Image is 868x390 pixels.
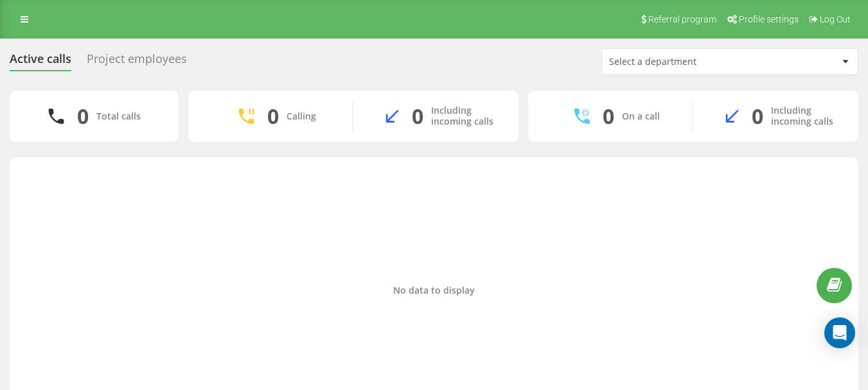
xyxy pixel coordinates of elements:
span: Profile settings [739,14,799,24]
div: Including incoming calls [771,105,839,127]
div: Open Intercom Messenger [824,317,855,348]
div: No data to display [20,285,848,296]
div: Project employees [87,52,187,72]
div: Calling [287,111,316,122]
div: Active calls [10,52,71,72]
div: 0 [267,104,279,129]
div: 0 [412,104,423,129]
div: 0 [752,104,763,129]
div: 0 [603,104,614,129]
div: 0 [77,104,89,129]
div: Total calls [96,111,141,122]
div: Select a department [609,57,763,67]
div: Including incoming calls [431,105,499,127]
span: Log Out [820,14,851,24]
span: Referral program [648,14,716,24]
div: On a call [622,111,660,122]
